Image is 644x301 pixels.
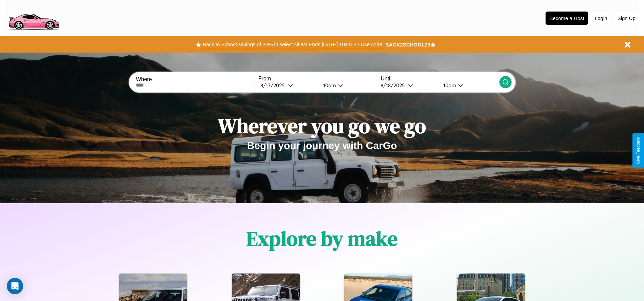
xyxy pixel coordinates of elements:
[320,82,338,89] div: 10am
[381,82,408,89] div: 8 / 18 / 2025
[438,82,499,89] button: 10am
[381,76,499,82] label: Until
[318,82,377,89] button: 10am
[136,76,254,82] label: Where
[258,82,318,89] button: 8/17/2025
[7,278,23,294] div: Open Intercom Messenger
[591,12,611,24] button: Login
[201,40,385,49] button: Back to School savings of 20% in select cities! Ends [DATE] 10am PT.Use code:
[246,225,398,252] h1: Explore by make
[440,82,458,89] div: 10am
[636,137,641,164] div: Give Feedback
[260,82,288,89] div: 8 / 17 / 2025
[546,12,588,25] button: Become a Host
[614,12,639,24] button: Sign Up
[258,76,377,82] label: From
[5,3,62,32] img: logo
[385,42,430,48] b: BACK2SCHOOL20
